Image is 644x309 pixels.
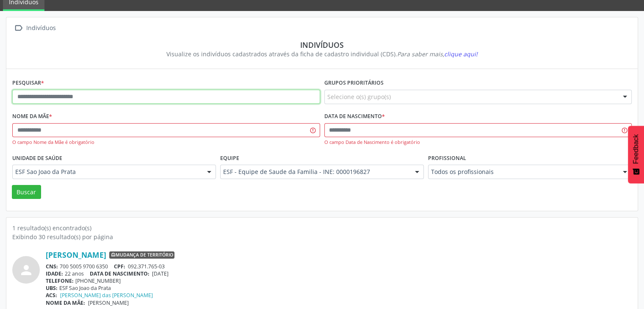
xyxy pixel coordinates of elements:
a: [PERSON_NAME] das [PERSON_NAME] [60,292,153,299]
span: Selecione o(s) grupo(s) [327,92,391,101]
a: [PERSON_NAME] [46,250,106,259]
span: UBS: [46,284,58,292]
div: ESF Sao Joao da Prata [46,284,632,292]
span: [DATE] [152,270,169,277]
span: CPF: [114,263,125,270]
i:  [12,22,25,34]
label: Data de nascimento [324,110,385,123]
span: NOME DA MÃE: [46,299,85,306]
span: ESF Sao Joao da Prata [15,168,199,176]
div: Visualize os indivíduos cadastrados através da ficha de cadastro individual (CDS). [18,50,626,58]
label: Pesquisar [12,77,44,90]
div: 700 5005 9700 6350 [46,263,632,270]
i: person [19,262,34,278]
div: Indivíduos [25,22,57,34]
span: IDADE: [46,270,63,277]
label: Nome da mãe [12,110,52,123]
div: 22 anos [46,270,632,277]
span: Mudança de território [109,251,174,259]
span: clique aqui! [444,50,478,58]
label: Unidade de saúde [12,152,62,165]
label: Profissional [428,152,466,165]
label: Equipe [220,152,239,165]
span: [PERSON_NAME] [88,299,129,306]
button: Buscar [12,185,41,199]
div: O campo Nome da Mãe é obrigatório [12,139,320,146]
span: ACS: [46,292,57,299]
a:  Indivíduos [12,22,57,34]
label: Grupos prioritários [324,77,384,90]
div: 1 resultado(s) encontrado(s) [12,223,632,232]
div: Exibindo 30 resultado(s) por página [12,232,632,241]
span: 092.371.765-03 [128,263,165,270]
i: Para saber mais, [397,50,478,58]
span: Todos os profissionais [431,168,614,176]
div: Indivíduos [18,40,626,50]
button: Feedback - Mostrar pesquisa [628,126,644,183]
span: CNS: [46,263,58,270]
span: ESF - Equipe de Saude da Familia - INE: 0000196827 [223,168,406,176]
span: DATA DE NASCIMENTO: [90,270,149,277]
span: TELEFONE: [46,277,74,284]
div: O campo Data de Nascimento é obrigatório [324,139,632,146]
span: Feedback [632,134,640,164]
div: [PHONE_NUMBER] [46,277,632,284]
